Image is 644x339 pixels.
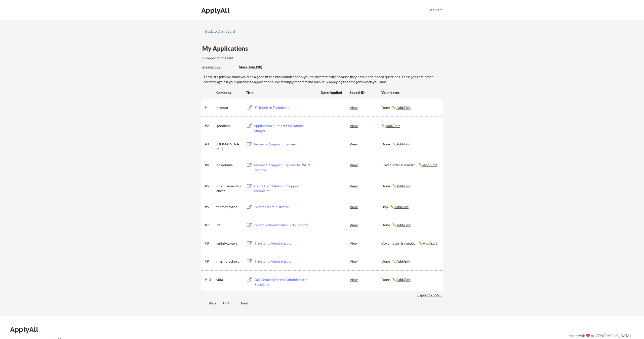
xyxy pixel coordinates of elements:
div: View [350,181,381,190]
div: Cover letter is needed ✏️ [381,162,439,167]
div: #8 [205,241,215,246]
div: More Jobs (10) [239,65,276,70]
div: Back [201,301,216,306]
u: Add/Edit [423,163,437,167]
u: Add/Edit [394,205,409,209]
div: These are all the jobs you've been applied to so far. [202,65,235,70]
div: #10 [205,277,215,282]
div: View [350,139,381,148]
div: goodleap [216,123,242,128]
div: Done ✏️ [381,222,439,228]
div: themotleyfool [216,204,242,209]
div: Applied (27) [202,65,235,70]
div: Done ✏️ [381,105,439,110]
div: #2 [205,123,215,128]
div: View [350,239,381,248]
div: Skip ✏️ [381,204,439,209]
div: Company [216,90,242,95]
div: 27 applications sent [202,55,300,61]
div: Saved JD [350,88,381,97]
div: prompt [216,105,242,110]
div: ← Back to Dashboard [201,30,239,33]
u: Add/Edit [396,184,411,188]
div: My Applications [202,45,252,51]
u: Add/Edit [423,241,437,245]
div: #9 [205,259,215,264]
div: 1 / 1 [222,301,235,306]
u: Add/Edit [396,223,411,227]
div: View [350,257,381,266]
div: Call Center Systems Administrator (Specialist) [254,277,316,287]
div: ApplyAll [201,6,231,15]
div: #3 [205,142,215,147]
div: vida [216,277,242,282]
div: View [350,220,381,229]
div: agital-careers [216,241,242,246]
div: ✏️ [381,123,439,128]
div: Title [246,90,316,95]
div: #4 [205,162,215,167]
div: Done ✏️ [381,277,439,282]
u: Add/Edit [396,142,411,146]
u: Add/Edit [386,124,400,128]
div: These are job applications we think you'd be a good fit for, but couldn't apply you to automatica... [239,65,276,70]
div: Tier-1 Help Desk and Support Technician [254,184,316,193]
div: IT Systems Administrator [254,259,316,264]
div: its [216,222,242,228]
u: Add/Edit [396,277,411,282]
div: hospitable [216,162,242,167]
a: ← Back to Dashboard [201,29,239,34]
div: #5 [205,184,215,189]
div: Cover letter is needed ✏️ [381,241,439,246]
div: Technical Support Engineer (APAC/US - Remote) [254,162,316,172]
div: ApplyAll [10,325,44,334]
div: #7 [205,222,215,228]
div: These are jobs we think you'd be a good fit for, but couldn't apply you to automatically because ... [204,74,443,84]
div: IT Helpdesk Technician [254,105,316,110]
div: Your Notes [381,90,439,95]
div: View [350,103,381,112]
div: marinerschurch [216,259,242,264]
div: System Administrator I (US Remote) [254,222,316,228]
div: Technical Support Engineer [254,142,316,147]
div: Next [241,301,254,306]
u: Add/Edit [396,105,411,110]
div: Systems Administrator [254,204,316,209]
div: procurementsciences [216,184,242,193]
div: View [350,202,381,211]
div: #6 [205,204,215,209]
button: Log Out [425,5,445,15]
div: Done ✏️ [381,142,439,147]
div: Done ✏️ [381,259,439,264]
div: Date Applied [321,90,343,95]
div: View [350,121,381,130]
div: [DOMAIN_NAME] [216,142,242,151]
div: View [350,275,381,284]
div: #1 [205,105,215,110]
div: IT Systems Administrator [254,241,316,246]
div: Application Support Operations Analyst [254,123,316,133]
div: Done ✏️ [381,184,439,189]
div: Export to CSV ↓ [417,293,443,298]
u: Add/Edit [396,259,411,263]
div: View [350,160,381,169]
